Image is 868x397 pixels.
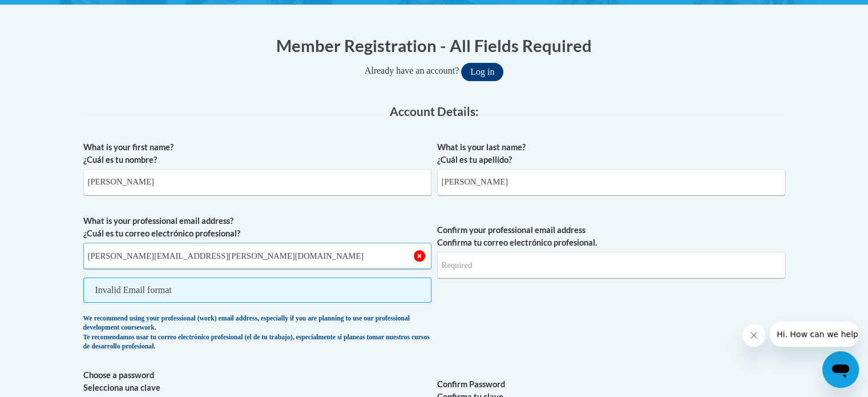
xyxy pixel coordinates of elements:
[83,314,431,352] div: We recommend using your professional (work) email address, especially if you are planning to use ...
[83,278,431,303] span: Invalid Email format
[83,215,431,240] label: What is your professional email address? ¿Cuál es tu correo electrónico profesional?
[390,104,479,118] span: Account Details:
[83,369,431,394] label: Choose a password Selecciona una clave
[365,66,459,75] span: Already have an account?
[83,34,785,57] h1: Member Registration - All Fields Required
[461,63,503,81] button: Log in
[437,169,785,195] input: Metadata input
[83,169,431,195] input: Metadata input
[822,351,859,388] iframe: Button to launch messaging window
[770,322,859,347] iframe: Message from company
[742,324,765,347] iframe: Close message
[7,8,92,17] span: Hi. How can we help?
[437,252,785,278] input: Required
[83,141,431,166] label: What is your first name? ¿Cuál es tu nombre?
[437,141,785,166] label: What is your last name? ¿Cuál es tu apellido?
[83,243,431,269] input: Metadata input
[437,224,785,249] label: Confirm your professional email address Confirma tu correo electrónico profesional.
